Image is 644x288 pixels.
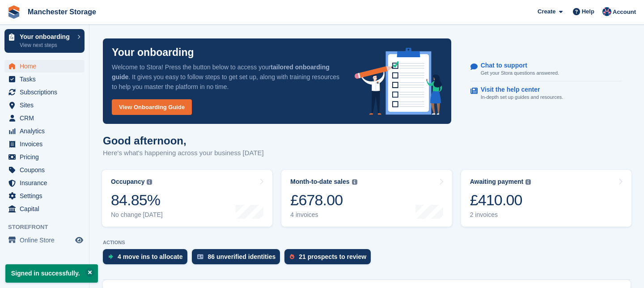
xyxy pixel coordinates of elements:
img: prospect-51fa495bee0391a8d652442698ab0144808aea92771e9ea1ae160a38d050c398.svg [290,254,294,259]
div: £410.00 [470,191,531,209]
a: menu [4,164,85,176]
a: menu [4,138,85,150]
p: Visit the help center [481,86,556,93]
a: menu [4,151,85,163]
a: menu [4,73,85,85]
span: Subscriptions [20,86,73,98]
p: Welcome to Stora! Press the button below to access your . It gives you easy to follow steps to ge... [112,62,340,92]
span: Help [582,7,594,16]
img: verify_identity-adf6edd0f0f0b5bbfe63781bf79b02c33cf7c696d77639b501bdc392416b5a36.svg [197,254,203,259]
p: Get your Stora questions answered. [481,69,559,77]
a: menu [4,99,85,111]
span: CRM [20,112,73,124]
div: £678.00 [290,191,357,209]
span: Home [20,60,73,72]
span: Sites [20,99,73,111]
div: 4 move ins to allocate [118,253,183,260]
p: Signed in successfully. [5,264,98,283]
img: icon-info-grey-7440780725fd019a000dd9b08b2336e03edf1995a4989e88bcd33f0948082b44.svg [525,179,531,185]
p: Chat to support [481,62,552,69]
a: menu [4,60,85,72]
span: Account [613,8,636,17]
span: Create [538,7,555,16]
p: View next steps [20,41,73,49]
span: Settings [20,190,73,202]
div: 2 invoices [470,211,531,219]
a: Chat to support Get your Stora questions answered. [470,57,622,82]
span: Storefront [8,223,89,232]
p: Here's what's happening across your business [DATE] [103,148,264,158]
span: Tasks [20,73,73,85]
a: 4 move ins to allocate [103,249,192,269]
a: menu [4,125,85,137]
a: Preview store [74,235,85,246]
a: 21 prospects to review [284,249,375,269]
img: icon-info-grey-7440780725fd019a000dd9b08b2336e03edf1995a4989e88bcd33f0948082b44.svg [352,179,357,185]
a: menu [4,203,85,215]
span: Analytics [20,125,73,137]
h1: Good afternoon, [103,135,264,147]
p: Your onboarding [20,34,73,40]
div: Month-to-date sales [290,178,349,186]
span: Pricing [20,151,73,163]
span: Invoices [20,138,73,150]
p: In-depth set up guides and resources. [481,93,563,101]
a: View Onboarding Guide [112,99,192,115]
span: Insurance [20,177,73,189]
span: Online Store [20,234,73,246]
a: Manchester Storage [24,4,100,19]
div: 84.85% [111,191,163,209]
a: menu [4,177,85,189]
p: ACTIONS [103,240,631,246]
img: move_ins_to_allocate_icon-fdf77a2bb77ea45bf5b3d319d69a93e2d87916cf1d5bf7949dd705db3b84f3ca.svg [108,254,113,259]
a: 86 unverified identities [192,249,285,269]
a: Month-to-date sales £678.00 4 invoices [281,170,452,227]
a: Awaiting payment £410.00 2 invoices [461,170,631,227]
img: onboarding-info-6c161a55d2c0e0a8cae90662b2fe09162a5109e8cc188191df67fb4f79e88e88.svg [355,48,442,115]
p: Your onboarding [112,47,194,58]
div: 21 prospects to review [299,253,366,260]
img: stora-icon-8386f47178a22dfd0bd8f6a31ec36ba5ce8667c1dd55bd0f319d3a0aa187defe.svg [7,5,21,19]
a: menu [4,190,85,202]
div: No change [DATE] [111,211,163,219]
div: Awaiting payment [470,178,524,186]
a: menu [4,86,85,98]
img: icon-info-grey-7440780725fd019a000dd9b08b2336e03edf1995a4989e88bcd33f0948082b44.svg [147,179,152,185]
div: 86 unverified identities [208,253,276,260]
span: Coupons [20,164,73,176]
a: Your onboarding View next steps [4,29,85,53]
a: Visit the help center In-depth set up guides and resources. [470,81,622,106]
a: menu [4,112,85,124]
div: 4 invoices [290,211,357,219]
a: menu [4,234,85,246]
span: Capital [20,203,73,215]
div: Occupancy [111,178,144,186]
a: Occupancy 84.85% No change [DATE] [102,170,272,227]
